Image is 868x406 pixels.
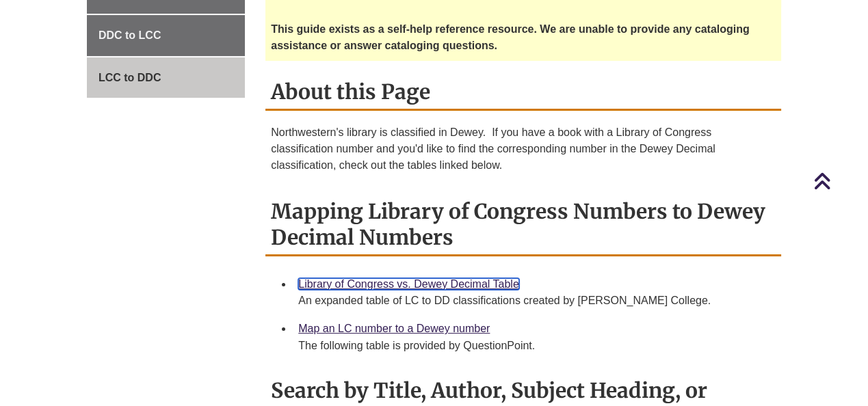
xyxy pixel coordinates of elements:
[98,72,161,83] span: LCC to DDC
[265,75,781,111] h2: About this Page
[298,323,490,334] a: Map an LC number to a Dewey number
[271,23,750,51] strong: This guide exists as a self-help reference resource. We are unable to provide any cataloging assi...
[87,15,245,56] a: DDC to LCC
[98,29,161,41] span: DDC to LCC
[265,194,781,256] h2: Mapping Library of Congress Numbers to Dewey Decimal Numbers
[271,124,776,174] p: Northwestern's library is classified in Dewey. If you have a book with a Library of Congress clas...
[813,172,865,190] a: Back to Top
[298,293,770,309] div: An expanded table of LC to DD classifications created by [PERSON_NAME] College.
[298,338,770,354] div: The following table is provided by QuestionPoint.
[87,57,245,98] a: LCC to DDC
[298,278,519,290] a: Library of Congress vs. Dewey Decimal Table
